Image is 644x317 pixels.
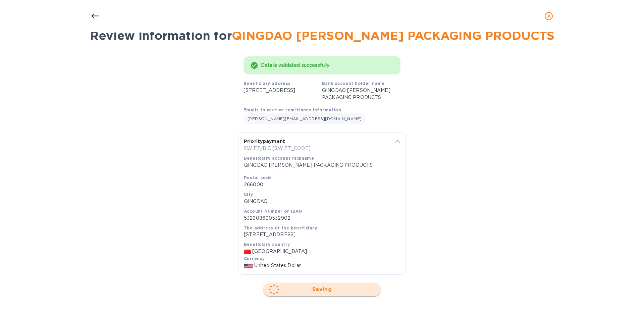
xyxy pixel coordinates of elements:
[244,162,387,169] p: QINGDAO [PERSON_NAME] PACKAGING PRODUCTS
[244,256,265,261] b: Currency
[244,264,253,268] img: USD
[322,87,400,101] p: QINGDAO [PERSON_NAME] PACKAGING PRODUCTS
[244,107,341,112] b: Emails to receive remittance information
[322,81,385,86] b: Bank account holder name
[248,116,362,121] span: [PERSON_NAME][EMAIL_ADDRESS][DOMAIN_NAME]
[244,225,317,230] b: The address of the beneficiary
[244,242,290,247] b: Beneficiary country
[244,192,253,197] b: City
[90,28,554,43] span: Review information for
[252,249,307,254] span: [GEOGRAPHIC_DATA]
[244,156,314,161] b: Beneficiary account nickname
[244,145,387,152] p: SWIFT/BIC [SWIFT_CODE]
[232,28,554,43] span: QINGDAO [PERSON_NAME] PACKAGING PRODUCTS
[244,139,285,144] b: Priority payment
[261,59,394,71] div: Details validated successfully
[244,198,400,205] p: QINGDAO
[244,250,251,254] img: CN
[244,175,272,180] b: Postal code
[541,8,557,24] button: close
[254,263,301,268] span: United States Dollar
[244,215,400,222] p: 532908600532902
[244,209,302,214] b: Account Number or IBAN
[244,231,400,238] p: [STREET_ADDRESS]
[244,81,291,86] b: Beneficiary address
[244,181,400,188] p: 266000
[244,87,322,94] p: [STREET_ADDRESS]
